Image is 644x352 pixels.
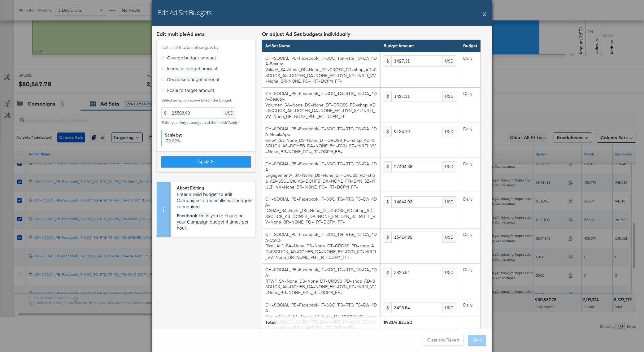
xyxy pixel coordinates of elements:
[262,31,481,38] div: Or adjust Ad Set budgets individually
[442,232,456,243] div: USD
[265,232,377,260] div: CH~SOCIAL_PB~Facebook_IT~SOC_TG~RTG_TS~DA_^DA-CS90-PixelLAL^_SA~None_DS~None_DT~CROSS_PD~shop_AD~...
[384,232,391,243] div: $
[384,161,391,172] div: $
[460,193,480,228] td: Daily
[460,52,480,87] td: Daily
[423,335,463,346] button: Clear and Revert
[222,107,236,119] div: USD
[167,54,216,61] span: Change budget amount
[442,302,456,313] div: USD
[265,161,377,190] div: CH~SOCIAL_PB~Facebook_IT~SOC_TG~RTG_TS~DA_^DA-Engagement^_SA~None_DS~None_DT~CROSS_PD~shop_AD~SSC...
[177,212,198,218] strong: Facebook
[442,196,456,207] div: USD
[161,107,169,119] div: $
[161,98,251,102] div: Select an option above to edit the budget.
[460,40,480,52] th: Budget
[177,191,252,209] p: Enter a valid budget to edit Campaigns or manually edit budgets as required.
[265,91,377,120] div: CH~SOCIAL_PB~Facebook_IT~SOC_TG~RTG_TS~DA_^DA-Beauty-Volume^_SA~None_DS~None_DT~CROSS_PD~shop_AD~...
[265,196,377,225] div: CH~SOCIAL_PB~Facebook_IT~SOC_TG~RTG_TS~DA_^DA-DABA^_SA~None_DS~None_DT~CROSS_PD~shop_AD~SSCLICK_A...
[265,55,377,84] div: CH~SOCIAL_PB~Facebook_IT~SOC_TG~RTG_TS~DA_^DA-Beauty-Value^_SA~None_DS~None_DT~CROSS_PD~shop_AD~S...
[460,228,480,263] td: Daily
[384,126,391,137] div: $
[156,31,256,38] div: Edit multiple Ad set s
[384,196,391,207] div: $
[262,40,381,52] th: Ad Set Name
[460,263,480,299] td: Daily
[442,91,456,102] div: USD
[384,55,391,67] div: $
[460,299,480,334] td: Daily
[384,267,391,278] div: $
[165,132,248,138] div: Scale by:
[265,126,377,155] div: CH~SOCIAL_PB~Facebook_IT~SOC_TG~RTG_TS~DA_^DA-MobileApp-6mo^_SA~None_DS~None_DT~CROSS_PD~shop_AD~...
[161,156,251,167] button: Apply
[460,123,480,158] td: Daily
[384,91,391,102] div: $
[460,87,480,123] td: Daily
[384,302,391,313] div: $
[381,40,460,52] th: Budget Amount
[442,161,456,172] div: USD
[265,319,377,325] div: Total:
[161,120,251,125] div: Enter your target budget and then click 'Apply'
[161,130,251,146] div: -72.62 %
[442,267,456,278] div: USD
[177,212,252,231] p: limits you to changing your Campaign budget 4 times per hour.
[167,87,214,93] span: Scale to target amount
[460,158,480,193] td: Daily
[177,185,252,191] div: About Editing
[483,8,486,20] button: X
[383,319,477,325] div: $93,174.83USD
[158,8,211,17] h2: Edit Ad Set Budgets
[198,159,209,164] span: Apply
[161,45,251,50] label: Edit all of the Ad set budgets by:
[442,55,456,67] div: USD
[265,267,377,296] div: CH~SOCIAL_PB~Facebook_IT~SOC_TG~RTG_TS~DA_^DA-RTW^_SA~None_DS~None_DT~CROSS_PD~shop_AD~SSCLICK_AS...
[265,302,377,331] div: CH~SOCIAL_PB~Facebook_IT~SOC_TG~RTG_TS~DA_^DA-CenterCore^_SA~None_DS~None_DT~CROSS_PD~shop_AD~SSC...
[442,126,456,137] div: USD
[167,76,220,82] span: Decrease budget amount
[167,65,217,72] span: Increase budget amount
